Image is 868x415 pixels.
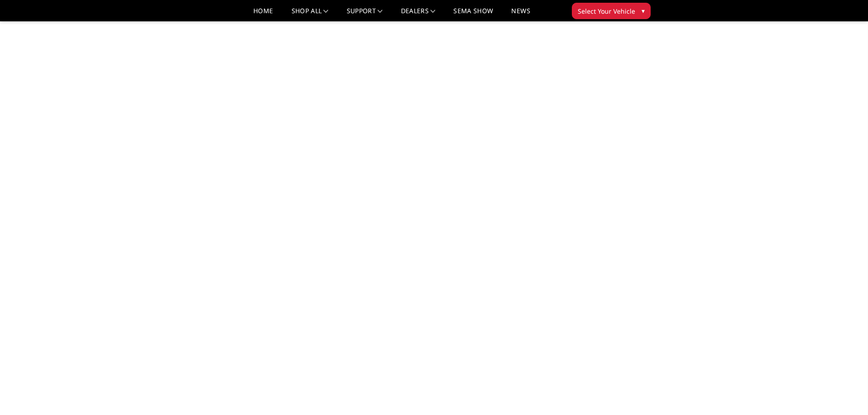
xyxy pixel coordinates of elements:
a: shop all [292,8,329,21]
a: SEMA Show [453,8,493,21]
a: Dealers [401,8,436,21]
a: Home [253,8,273,21]
a: Support [347,8,383,21]
a: News [511,8,530,21]
button: Select Your Vehicle [572,3,651,19]
span: ▾ [642,6,645,15]
span: Select Your Vehicle [578,6,635,16]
